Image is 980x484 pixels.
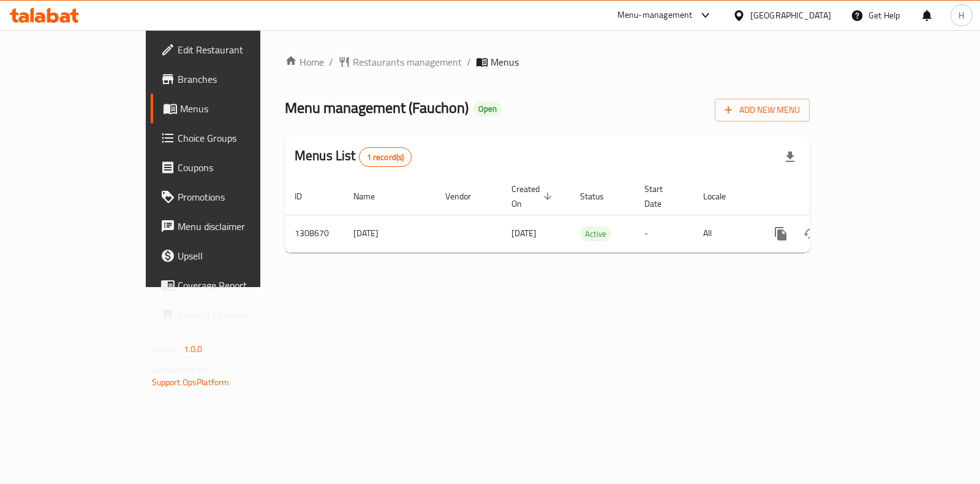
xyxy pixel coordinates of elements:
[703,189,742,204] span: Locale
[360,152,412,163] span: 1 record(s)
[715,99,810,121] button: Add New Menu
[796,219,825,248] button: Change Status
[473,104,502,114] span: Open
[285,178,894,253] table: enhanced table
[178,131,300,145] span: Choice Groups
[750,9,831,22] div: [GEOGRAPHIC_DATA]
[295,189,318,204] span: ID
[580,227,611,241] span: Active
[178,278,300,293] span: Coverage Report
[635,215,693,252] td: -
[353,189,391,204] span: Name
[359,147,412,167] div: Total records count
[491,55,519,69] span: Menus
[178,160,300,175] span: Coupons
[178,42,300,57] span: Edit Restaurant
[511,225,537,241] span: [DATE]
[295,147,412,167] h2: Menus List
[151,182,309,212] a: Promotions
[285,215,344,252] td: 1308670
[959,9,964,22] span: H
[338,55,462,69] a: Restaurants management
[580,226,611,241] div: Active
[344,215,435,252] td: [DATE]
[644,182,679,211] span: Start Date
[285,55,810,69] nav: breadcrumb
[580,189,620,204] span: Status
[445,189,487,204] span: Vendor
[511,182,556,211] span: Created On
[151,123,309,153] a: Choice Groups
[152,374,230,390] a: Support.OpsPlatform
[152,362,208,378] span: Get support on:
[756,178,894,215] th: Actions
[184,341,203,357] span: 1.0.0
[151,241,309,271] a: Upsell
[178,72,300,86] span: Branches
[693,215,756,252] td: All
[725,102,800,118] span: Add New Menu
[473,102,502,117] div: Open
[178,248,300,263] span: Upsell
[180,101,300,116] span: Menus
[151,153,309,182] a: Coupons
[353,55,462,69] span: Restaurants management
[329,55,333,69] li: /
[775,142,805,172] div: Export file
[285,94,469,121] span: Menu management ( Fauchon )
[151,271,309,300] a: Coverage Report
[467,55,471,69] li: /
[151,64,309,94] a: Branches
[151,300,309,329] a: Grocery Checklist
[151,94,309,123] a: Menus
[178,190,300,204] span: Promotions
[617,8,693,23] div: Menu-management
[178,219,300,234] span: Menu disclaimer
[152,341,182,357] span: Version:
[151,212,309,241] a: Menu disclaimer
[151,35,309,64] a: Edit Restaurant
[766,219,796,248] button: more
[178,307,300,322] span: Grocery Checklist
